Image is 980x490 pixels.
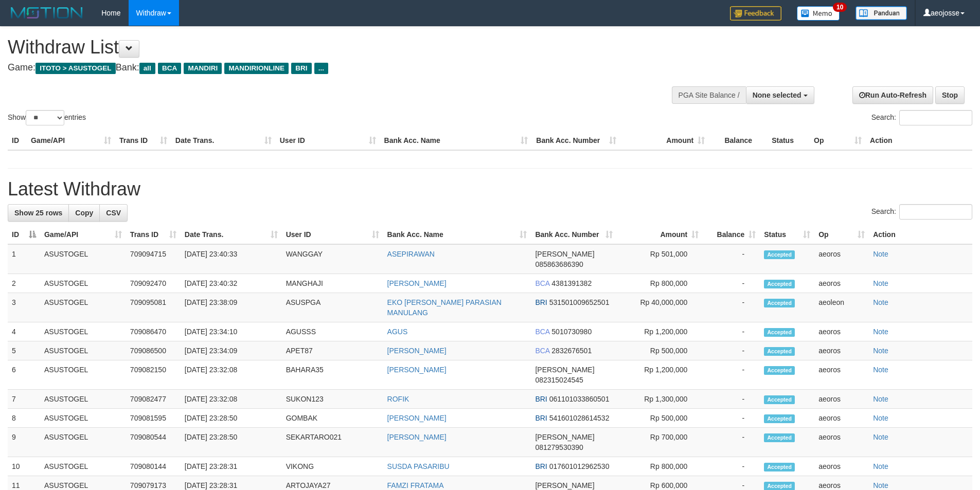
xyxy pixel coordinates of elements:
span: MANDIRI [184,63,222,74]
h4: Game: Bank: [8,63,643,73]
td: SEKARTARO021 [282,428,383,457]
span: BCA [535,279,549,287]
a: Stop [935,86,965,104]
td: - [703,244,760,274]
span: Copy 081279530390 to clipboard [535,443,583,451]
td: 5 [8,341,40,360]
a: Note [873,366,888,374]
td: - [703,457,760,476]
td: 3 [8,293,40,322]
th: Amount: activate to sort column ascending [617,225,703,244]
h1: Withdraw List [8,37,643,58]
td: ASUSTOGEL [40,428,126,457]
td: aeoros [814,390,869,409]
td: 709081595 [126,409,181,428]
td: ASUSTOGEL [40,409,126,428]
span: Accepted [764,366,795,375]
td: aeoros [814,341,869,360]
a: Note [873,279,888,287]
th: User ID: activate to sort column ascending [282,225,383,244]
td: aeoros [814,457,869,476]
th: Action [869,225,972,244]
a: Note [873,462,888,470]
span: Accepted [764,299,795,307]
th: ID: activate to sort column descending [8,225,40,244]
img: MOTION_logo.png [8,5,86,21]
td: APET87 [282,341,383,360]
td: [DATE] 23:32:08 [181,390,282,409]
td: 709082477 [126,390,181,409]
th: Game/API: activate to sort column ascending [40,225,126,244]
td: ASUSTOGEL [40,244,126,274]
span: Accepted [764,347,795,356]
a: [PERSON_NAME] [387,414,447,422]
td: 2 [8,274,40,293]
a: SUSDA PASARIBU [387,462,450,470]
span: Accepted [764,280,795,288]
a: [PERSON_NAME] [387,366,447,374]
td: [DATE] 23:32:08 [181,360,282,390]
td: - [703,341,760,360]
td: [DATE] 23:40:33 [181,244,282,274]
td: aeoleon [814,293,869,322]
th: User ID [276,131,380,150]
span: Copy 5010730980 to clipboard [551,328,592,336]
td: MANGHAJI [282,274,383,293]
div: PGA Site Balance / [672,86,746,104]
td: 8 [8,409,40,428]
a: [PERSON_NAME] [387,279,447,287]
span: Copy 541601028614532 to clipboard [549,414,610,422]
span: ... [314,63,328,74]
span: Copy 061101033860501 to clipboard [549,395,610,403]
td: Rp 501,000 [617,244,703,274]
td: Rp 40,000,000 [617,293,703,322]
td: - [703,293,760,322]
td: WANGGAY [282,244,383,274]
a: Note [873,298,888,306]
td: 7 [8,390,40,409]
td: 709094715 [126,244,181,274]
td: 6 [8,360,40,390]
label: Show entries [8,110,86,125]
td: - [703,360,760,390]
td: 709086500 [126,341,181,360]
select: Showentries [26,110,64,125]
td: - [703,390,760,409]
a: Note [873,328,888,336]
td: - [703,409,760,428]
td: ASUSTOGEL [40,390,126,409]
td: 709086470 [126,322,181,341]
span: Copy 085863686390 to clipboard [535,260,583,268]
td: Rp 800,000 [617,457,703,476]
th: Op: activate to sort column ascending [814,225,869,244]
a: EKO [PERSON_NAME] PARASIAN MANULANG [387,298,502,317]
th: Status: activate to sort column ascending [760,225,814,244]
td: Rp 1,200,000 [617,322,703,341]
span: [PERSON_NAME] [535,433,594,441]
td: aeoros [814,360,869,390]
span: Copy 082315024545 to clipboard [535,376,583,384]
span: CSV [106,209,121,217]
span: [PERSON_NAME] [535,366,594,374]
td: GOMBAK [282,409,383,428]
a: ASEPIRAWAN [387,250,435,258]
td: ASUSPGA [282,293,383,322]
img: Feedback.jpg [730,6,781,21]
td: 1 [8,244,40,274]
a: Note [873,481,888,489]
span: Accepted [764,414,795,423]
a: Note [873,395,888,403]
td: 4 [8,322,40,341]
td: [DATE] 23:28:31 [181,457,282,476]
th: Balance [709,131,768,150]
span: Accepted [764,250,795,259]
td: BAHARA35 [282,360,383,390]
span: [PERSON_NAME] [535,250,594,258]
span: Copy 2832676501 to clipboard [551,347,592,355]
td: Rp 500,000 [617,341,703,360]
th: Bank Acc. Name: activate to sort column ascending [383,225,531,244]
th: Status [768,131,810,150]
td: [DATE] 23:34:10 [181,322,282,341]
td: SUKON123 [282,390,383,409]
span: BRI [291,63,311,74]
